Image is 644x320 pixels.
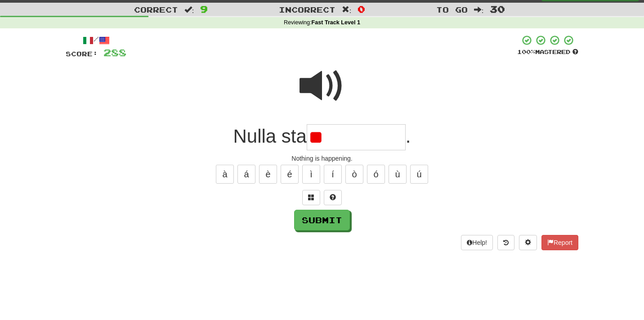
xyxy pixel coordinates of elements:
span: To go [436,5,468,14]
span: 9 [200,4,208,14]
span: 100 % [517,48,535,55]
button: Switch sentence to multiple choice alt+p [302,190,320,205]
span: 0 [358,4,365,14]
button: Help! [461,235,493,250]
button: á [237,165,255,184]
div: Nothing is happening. [66,154,578,163]
button: ì [302,165,320,184]
button: è [259,165,277,184]
button: Round history (alt+y) [497,235,514,250]
span: Correct [134,5,178,14]
button: à [216,165,234,184]
button: í [324,165,342,184]
div: Mastered [517,48,578,56]
button: é [281,165,299,184]
span: : [184,6,194,14]
span: . [406,126,411,147]
button: ò [345,165,363,184]
span: 30 [490,4,505,14]
button: ó [367,165,385,184]
span: Nulla sta [233,126,306,147]
span: : [474,6,484,14]
span: Incorrect [279,5,335,14]
button: ù [389,165,407,184]
div: / [66,35,126,46]
button: ú [410,165,428,184]
button: Submit [294,210,350,230]
span: 288 [103,47,126,58]
span: : [342,6,352,14]
button: Single letter hint - you only get 1 per sentence and score half the points! alt+h [324,190,342,205]
span: Score: [66,50,98,58]
strong: Fast Track Level 1 [312,19,361,26]
button: Report [541,235,578,250]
